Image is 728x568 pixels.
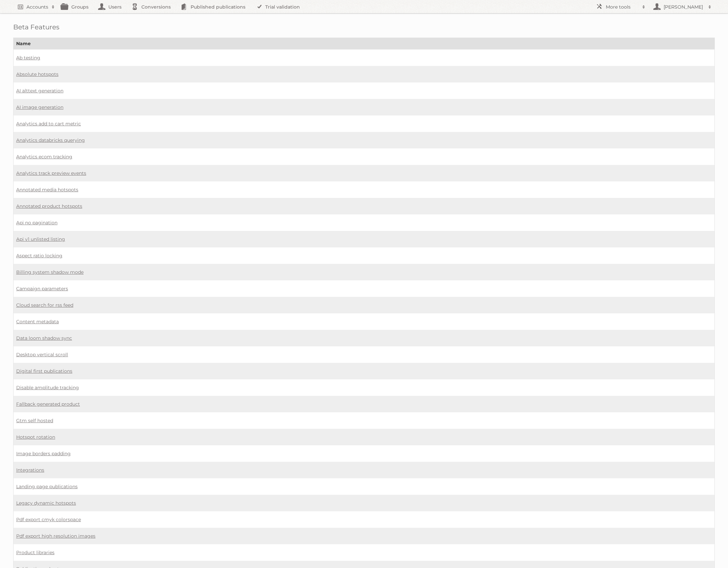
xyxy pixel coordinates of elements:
a: Desktop vertical scroll [16,352,68,358]
h2: [PERSON_NAME] [662,4,705,10]
a: Analytics databricks querying [16,137,85,143]
a: Gtm self hosted [16,418,53,424]
a: Absolute hotspots [16,71,58,77]
a: Analytics ecom tracking [16,154,72,160]
a: AI image generation [16,104,63,110]
a: Aspect ratio locking [16,253,62,259]
a: Landing page publications [16,484,78,489]
a: Integrations [16,467,44,473]
a: Api no pagination [16,220,57,226]
h1: Beta Features [13,23,715,31]
a: Billing system shadow mode [16,269,84,275]
a: Disable amplitude tracking [16,385,79,391]
a: Cloud search for rss feed [16,302,73,308]
a: Pdf export cmyk colorspace [16,517,81,522]
a: Pdf export high resolution images [16,533,95,539]
a: Data loom shadow sync [16,335,72,341]
a: Digital first publications [16,368,72,374]
a: Legacy dynamic hotspots [16,500,76,506]
a: Image borders padding [16,451,71,457]
h2: More tools [606,4,639,10]
h2: Accounts [26,4,48,10]
a: Ab testing [16,55,40,61]
a: Content metadata [16,319,59,325]
a: Campaign parameters [16,286,68,292]
a: Api v1 unlisted listing [16,236,65,242]
a: Hotspot rotation [16,434,55,440]
a: Annotated media hotspots [16,187,78,193]
a: Analytics track preview events [16,170,86,176]
a: AI alttext generation [16,88,63,94]
a: Fallback generated product [16,401,80,407]
a: Product libraries [16,550,55,555]
a: Annotated product hotspots [16,203,82,209]
a: Analytics add to cart metric [16,121,81,127]
th: Name [14,38,715,49]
